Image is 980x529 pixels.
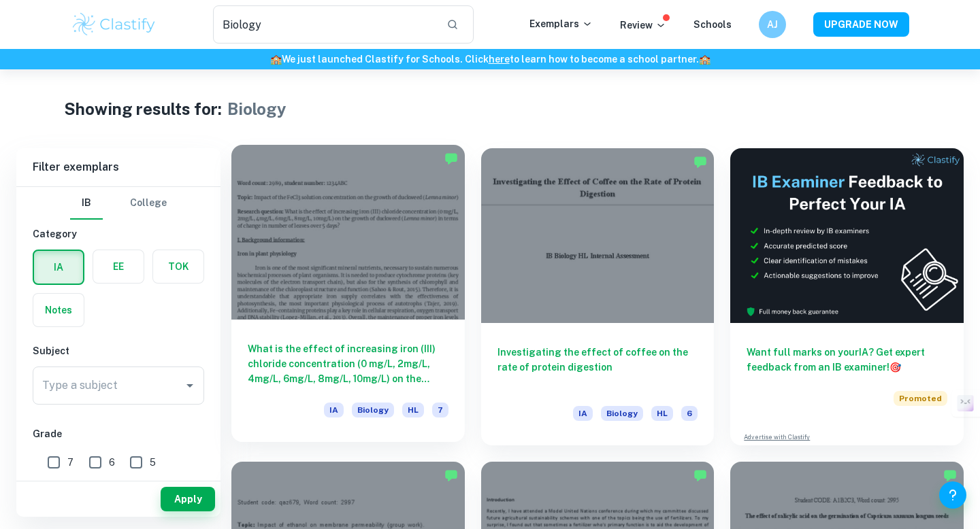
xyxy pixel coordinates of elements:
[894,391,947,406] span: Promoted
[352,403,394,417] span: Biology
[33,426,204,441] h6: Grade
[34,251,83,284] button: IA
[681,406,698,421] span: 6
[3,52,977,67] h6: We just launched Clastify for Schools. Click to learn how to become a school partner.
[497,345,698,390] h6: Investigating the effect of coffee on the rate of protein digestion
[573,406,593,421] span: IA
[432,403,448,417] span: 7
[730,148,964,445] a: Want full marks on yourIA? Get expert feedback from an IB examiner!PromotedAdvertise with Clastify
[70,187,167,220] div: Filter type choice
[130,187,167,220] button: College
[153,250,203,283] button: TOK
[693,155,707,169] img: Marked
[33,226,204,241] h6: Category
[489,54,510,65] a: here
[402,403,424,417] span: HL
[213,5,436,44] input: Search for any exemplars...
[180,376,199,395] button: Open
[161,487,215,511] button: Apply
[747,345,947,375] h6: Want full marks on your IA ? Get expert feedback from an IB examiner!
[70,187,103,220] button: IB
[529,16,593,31] p: Exemplars
[109,455,115,470] span: 6
[699,54,710,65] span: 🏫
[939,481,966,509] button: Help and Feedback
[730,148,964,323] img: Thumbnail
[943,468,957,482] img: Marked
[651,406,673,421] span: HL
[64,97,222,121] h1: Showing results for:
[759,11,786,38] button: AJ
[444,152,458,165] img: Marked
[67,455,73,470] span: 7
[16,148,220,186] h6: Filter exemplars
[93,250,144,283] button: EE
[601,406,643,421] span: Biology
[33,343,204,358] h6: Subject
[444,468,458,482] img: Marked
[889,362,901,373] span: 🎯
[270,54,282,65] span: 🏫
[227,97,287,121] h1: Biology
[481,148,715,445] a: Investigating the effect of coffee on the rate of protein digestionIABiologyHL6
[744,432,810,442] a: Advertise with Clastify
[71,11,157,38] img: Clastify logo
[324,403,344,417] span: IA
[33,294,84,326] button: Notes
[693,19,732,30] a: Schools
[620,18,666,33] p: Review
[693,468,707,482] img: Marked
[231,148,465,445] a: What is the effect of increasing iron (III) chloride concentration (0 mg/L, 2mg/L, 4mg/L, 6mg/L, ...
[150,455,156,470] span: 5
[765,17,781,32] h6: AJ
[813,12,909,37] button: UPGRADE NOW
[248,341,448,386] h6: What is the effect of increasing iron (III) chloride concentration (0 mg/L, 2mg/L, 4mg/L, 6mg/L, ...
